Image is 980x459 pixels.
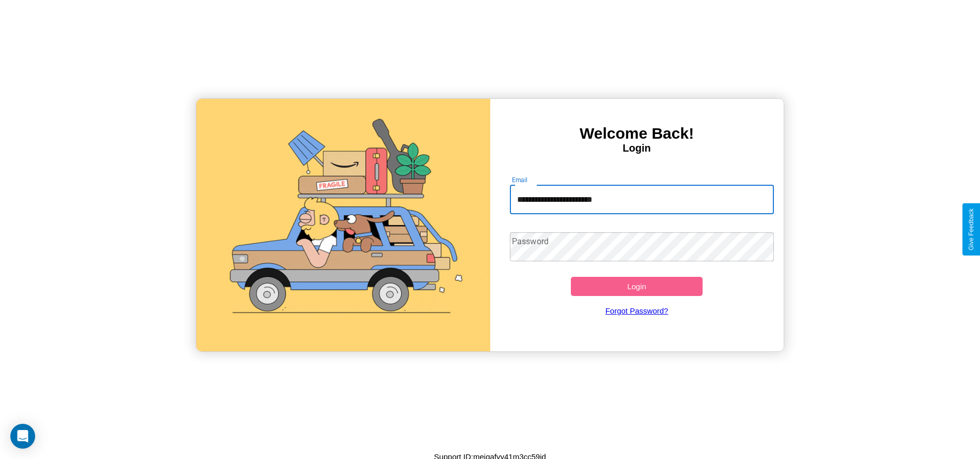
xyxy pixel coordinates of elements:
[512,175,528,184] label: Email
[571,277,703,296] button: Login
[490,125,784,142] h3: Welcome Back!
[968,209,975,250] div: Give Feedback
[196,99,490,351] img: gif
[490,142,784,154] h4: Login
[10,424,35,449] div: Open Intercom Messenger
[505,296,769,325] a: Forgot Password?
